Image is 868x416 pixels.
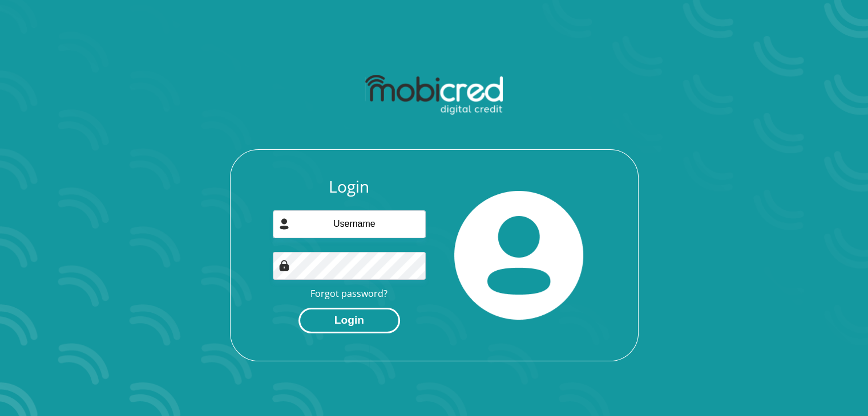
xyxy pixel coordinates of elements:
button: Login [298,308,400,333]
a: Forgot password? [310,287,387,300]
img: user-icon image [278,218,290,230]
input: Username [273,210,426,238]
img: Image [278,260,290,271]
h3: Login [273,177,426,197]
img: mobicred logo [365,75,503,115]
